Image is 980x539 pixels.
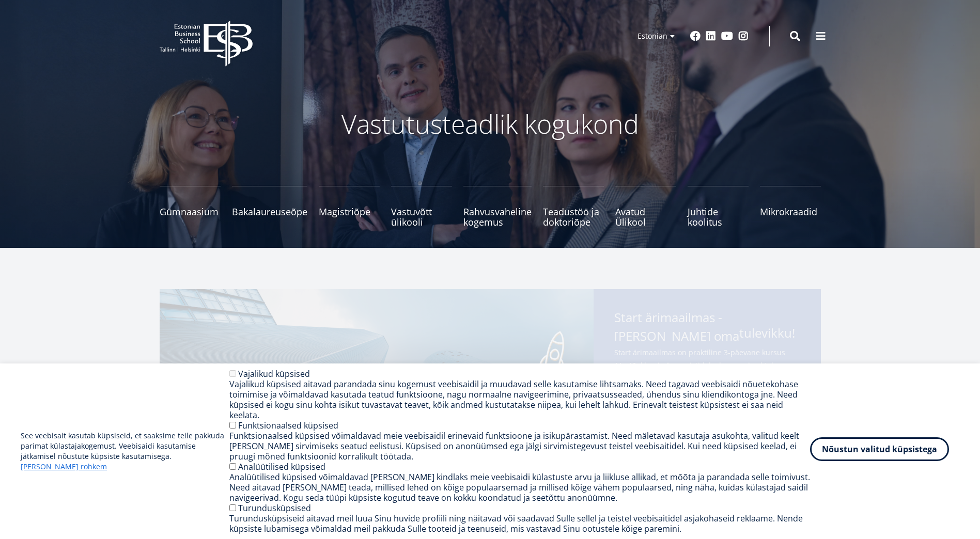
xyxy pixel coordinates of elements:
[238,461,325,472] label: Analüütilised küpsised
[614,310,800,344] span: Start ärimaailmas - [PERSON_NAME] oma
[760,207,821,217] span: Mikrokraadid
[232,207,307,217] span: Bakalaureuseõpe
[615,207,676,227] span: Avatud Ülikool
[463,207,532,227] span: Rahvusvaheline kogemus
[160,289,594,485] img: Start arimaailmas
[319,207,380,217] span: Magistriõpe
[543,207,604,227] span: Teadustöö ja doktoriõpe
[229,431,810,462] div: Funktsionaalsed küpsised võimaldavad meie veebisaidil erinevaid funktsioone ja isikupärastamist. ...
[688,186,749,227] a: Juhtide koolitus
[160,207,221,217] span: Gümnaasium
[21,431,229,472] p: See veebisait kasutab küpsiseid, et saaksime teile pakkuda parimat külastajakogemust. Veebisaidi ...
[238,502,311,514] label: Turundusküpsised
[810,437,949,461] button: Nõustun valitud küpsistega
[706,31,716,41] a: Linkedin
[543,186,604,227] a: Teadustöö ja doktoriõpe
[229,513,810,534] div: Turundusküpsiseid aitavad meil luua Sinu huvide profiili ning näitavad või saadavad Sulle sellel ...
[614,346,800,410] span: Start ärimaailmas on praktiline 3-päevane kursus 11.–12. klassi gümnasistidele, kes soovivad teha...
[391,207,452,227] span: Vastuvõtt ülikooli
[721,31,733,41] a: Youtube
[238,368,310,379] label: Vajalikud küpsised
[738,31,749,41] a: Instagram
[688,207,749,227] span: Juhtide koolitus
[232,186,307,227] a: Bakalaureuseõpe
[739,325,795,341] span: tulevikku!
[760,186,821,227] a: Mikrokraadid
[319,186,380,227] a: Magistriõpe
[391,186,452,227] a: Vastuvõtt ülikooli
[216,108,764,139] p: Vastutusteadlik kogukond
[690,31,701,41] a: Facebook
[615,186,676,227] a: Avatud Ülikool
[463,186,532,227] a: Rahvusvaheline kogemus
[238,420,338,431] label: Funktsionaalsed küpsised
[229,379,810,420] div: Vajalikud küpsised aitavad parandada sinu kogemust veebisaidil ja muudavad selle kasutamise lihts...
[160,186,221,227] a: Gümnaasium
[229,472,810,503] div: Analüütilised küpsised võimaldavad [PERSON_NAME] kindlaks meie veebisaidi külastuste arvu ja liik...
[21,462,107,472] a: [PERSON_NAME] rohkem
